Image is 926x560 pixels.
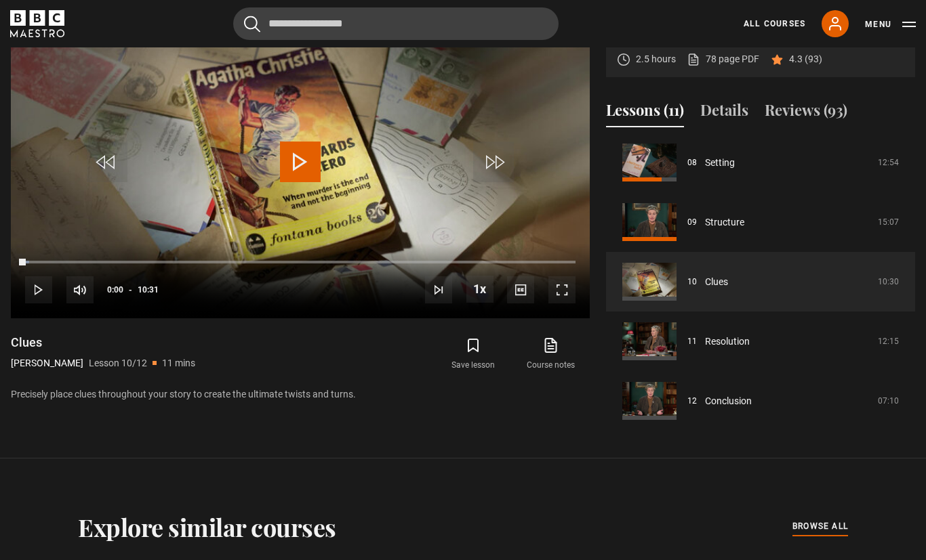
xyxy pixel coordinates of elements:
a: Course notes [512,335,590,374]
a: Resolution [705,335,750,349]
button: Captions [507,276,534,303]
button: Fullscreen [548,276,576,303]
button: Mute [66,276,94,303]
a: Setting [705,156,735,170]
button: Reviews (93) [765,99,847,127]
a: Structure [705,215,744,230]
button: Toggle navigation [865,18,916,31]
svg: BBC Maestro [10,10,64,37]
span: browse all [792,519,848,533]
p: 2.5 hours [636,52,676,66]
div: Progress Bar [25,261,576,263]
input: Search [233,7,559,40]
button: Play [25,276,52,303]
span: - [129,285,132,295]
h2: Explore similar courses [78,513,336,541]
a: 78 page PDF [687,52,759,66]
h1: Clues [11,335,195,351]
button: Playback Rate [466,276,494,303]
span: 0:00 [107,278,123,302]
span: 10:31 [138,278,159,302]
a: Clues [705,275,728,289]
p: Precisely place clues throughout your story to create the ultimate twists and turns. [11,387,590,402]
p: 11 mins [162,356,195,370]
p: 4.3 (93) [789,52,822,66]
button: Save lesson [435,335,512,374]
p: [PERSON_NAME] [11,356,83,370]
a: Conclusion [705,394,752,408]
a: All Courses [744,18,805,30]
a: browse all [792,519,848,534]
button: Lessons (11) [606,99,684,127]
button: Submit the search query [244,16,260,33]
button: Next Lesson [425,276,452,303]
p: Lesson 10/12 [89,356,147,370]
button: Details [700,99,748,127]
